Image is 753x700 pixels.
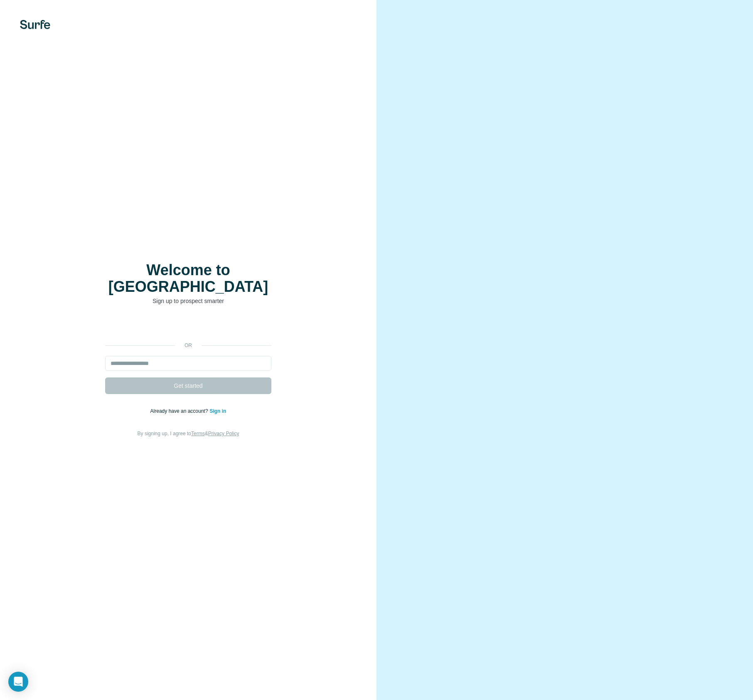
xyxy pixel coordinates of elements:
[150,408,210,414] span: Already have an account?
[209,408,226,414] a: Sign in
[8,672,28,692] div: Open Intercom Messenger
[208,431,239,436] a: Privacy Policy
[191,431,205,436] a: Terms
[138,431,239,436] span: By signing up, I agree to &
[20,20,50,29] img: Surfe's logo
[175,342,202,349] p: or
[101,318,276,336] iframe: Tlačítko Přihlášení přes Google
[105,262,271,295] h1: Welcome to [GEOGRAPHIC_DATA]
[105,297,271,305] p: Sign up to prospect smarter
